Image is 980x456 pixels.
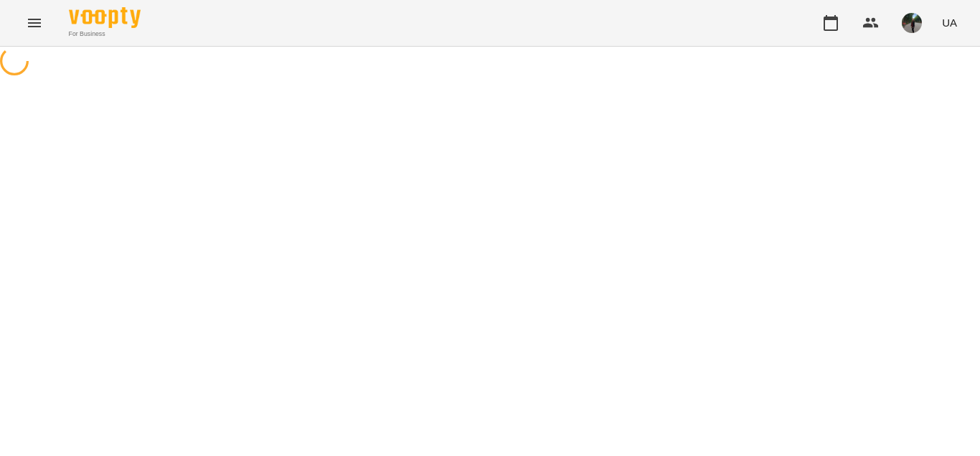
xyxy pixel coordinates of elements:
[69,29,141,39] span: For Business
[942,15,957,30] span: UA
[936,9,963,36] button: UA
[902,13,922,33] img: a4a81a33a2edcf2d52ae485f96d35f02.jpg
[17,6,52,40] button: Menu
[69,7,141,28] img: Voopty Logo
